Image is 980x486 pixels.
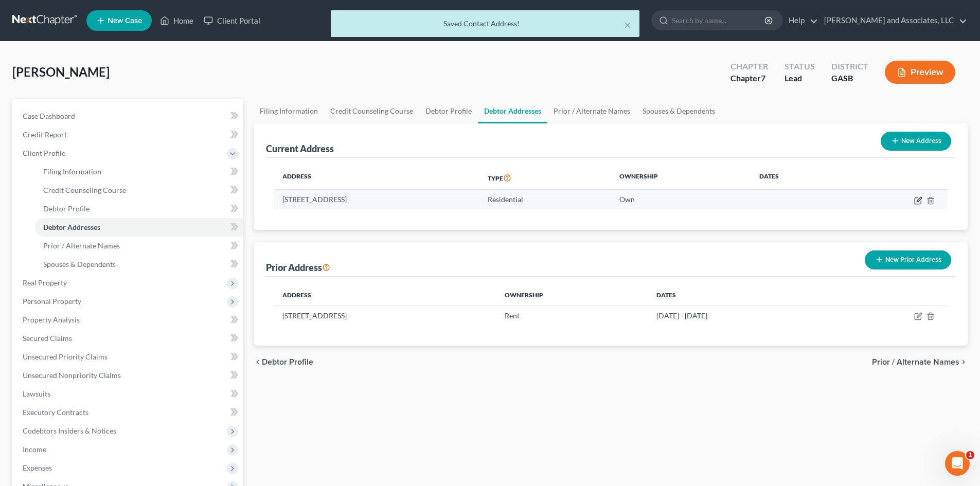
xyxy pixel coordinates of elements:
span: Filing Information [43,167,101,176]
td: Residential [479,190,611,209]
div: Current Address [266,142,334,155]
span: Unsecured Priority Claims [23,352,108,361]
a: Prior / Alternate Names [547,99,636,123]
span: Property Analysis [23,315,80,324]
a: Secured Claims [14,329,243,348]
iframe: Intercom live chat [945,451,970,476]
th: Ownership [611,166,751,190]
td: Own [611,190,751,209]
div: Status [785,61,815,73]
span: Real Property [23,278,67,287]
span: Case Dashboard [23,112,75,120]
span: Personal Property [23,297,81,305]
i: chevron_left [254,358,262,366]
a: Unsecured Nonpriority Claims [14,366,243,385]
a: Debtor Profile [35,200,243,218]
div: Chapter [730,73,768,84]
span: Credit Counseling Course [43,186,126,194]
a: Filing Information [35,163,243,181]
span: Debtor Profile [262,358,313,366]
th: Dates [648,285,834,305]
span: Income [23,445,46,454]
td: Rent [496,305,648,325]
i: chevron_right [959,358,968,366]
span: Prior / Alternate Names [872,358,959,366]
a: Lawsuits [14,385,243,403]
a: Debtor Addresses [35,218,243,237]
a: Credit Report [14,125,243,144]
span: Credit Report [23,130,67,139]
a: Case Dashboard [14,107,243,125]
div: Prior Address [266,261,330,274]
span: 1 [966,451,974,459]
span: Secured Claims [23,334,72,343]
a: Credit Counseling Course [324,99,419,123]
a: Debtor Profile [419,99,478,123]
div: GASB [831,73,868,84]
span: Debtor Addresses [43,223,100,231]
button: Preview [885,61,955,84]
span: [PERSON_NAME] [12,64,110,79]
a: Filing Information [254,99,324,123]
span: Codebtors Insiders & Notices [23,426,116,435]
div: Lead [785,73,815,84]
a: Debtor Addresses [478,99,547,123]
button: × [624,19,631,31]
td: [STREET_ADDRESS] [274,305,496,325]
button: New Prior Address [865,250,951,269]
span: 7 [761,73,765,83]
th: Address [274,285,496,305]
div: Saved Contact Address! [339,19,631,29]
span: Client Profile [23,149,65,157]
span: Debtor Profile [43,204,90,213]
a: Spouses & Dependents [35,255,243,274]
div: District [831,61,868,73]
th: Dates [751,166,843,190]
td: [STREET_ADDRESS] [274,190,479,209]
span: Expenses [23,463,52,472]
a: Spouses & Dependents [636,99,721,123]
span: Unsecured Nonpriority Claims [23,371,121,380]
a: Property Analysis [14,311,243,329]
a: Prior / Alternate Names [35,237,243,255]
th: Address [274,166,479,190]
span: Prior / Alternate Names [43,241,120,250]
button: Prior / Alternate Names chevron_right [872,358,968,366]
button: New Address [881,132,951,151]
div: Chapter [730,61,768,73]
span: Spouses & Dependents [43,260,116,268]
a: Credit Counseling Course [35,181,243,200]
th: Type [479,166,611,190]
td: [DATE] - [DATE] [648,305,834,325]
a: Unsecured Priority Claims [14,348,243,366]
button: chevron_left Debtor Profile [254,358,313,366]
span: Executory Contracts [23,408,88,417]
a: Executory Contracts [14,403,243,422]
span: Lawsuits [23,389,50,398]
th: Ownership [496,285,648,305]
